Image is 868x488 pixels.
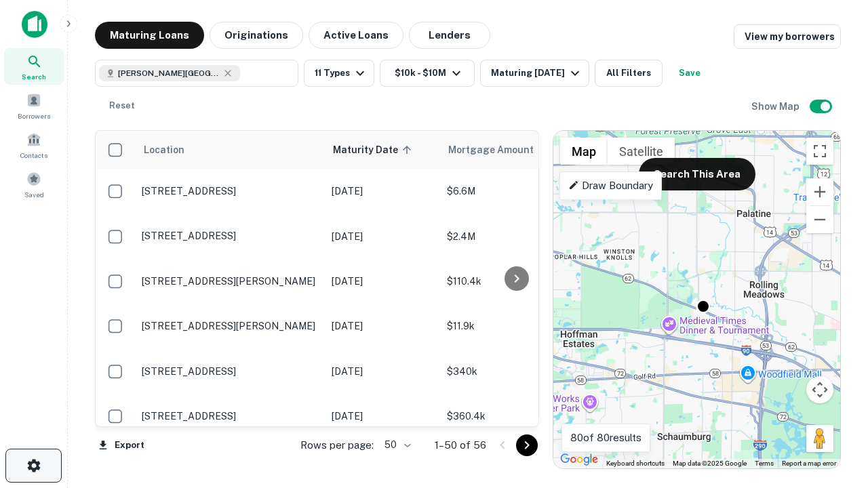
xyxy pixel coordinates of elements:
[309,22,403,49] button: Active Loans
[24,189,44,200] span: Saved
[480,60,589,87] button: Maturing [DATE]
[440,131,589,169] th: Mortgage Amount
[4,48,64,85] a: Search
[22,11,47,38] img: capitalize-icon.png
[800,336,868,401] iframe: Chat Widget
[447,409,583,424] p: $360.4k
[560,138,608,165] button: Show street map
[668,60,711,87] button: Save your search to get updates of matches that match your search criteria.
[142,365,318,378] p: [STREET_ADDRESS]
[18,110,50,121] span: Borrowers
[380,60,475,87] button: $10k - $10M
[608,138,675,165] button: Show satellite imagery
[557,451,601,468] a: Open this area in Google Maps (opens a new window)
[332,319,433,333] p: [DATE]
[142,185,318,197] p: [STREET_ADDRESS]
[332,274,433,289] p: [DATE]
[806,138,833,165] button: Toggle fullscreen view
[447,319,583,333] p: $11.9k
[22,71,46,82] span: Search
[142,320,318,332] p: [STREET_ADDRESS][PERSON_NAME]
[135,131,325,169] th: Location
[751,99,802,114] h6: Show Map
[447,184,583,199] p: $6.6M
[570,430,642,446] p: 80 of 80 results
[447,364,583,379] p: $340k
[448,142,551,158] span: Mortgage Amount
[491,65,583,81] div: Maturing [DATE]
[210,22,303,49] button: Originations
[332,229,433,244] p: [DATE]
[4,87,64,124] a: Borrowers
[516,434,538,456] button: Go to next page
[142,410,318,422] p: [STREET_ADDRESS]
[568,178,653,194] p: Draw Boundary
[300,437,374,453] p: Rows per page:
[4,127,64,163] a: Contacts
[595,60,663,87] button: All Filters
[332,409,433,424] p: [DATE]
[325,131,440,169] th: Maturity Date
[447,274,583,289] p: $110.4k
[333,142,416,158] span: Maturity Date
[4,166,64,203] a: Saved
[673,460,747,467] span: Map data ©2025 Google
[332,184,433,199] p: [DATE]
[755,460,774,467] a: Terms (opens in new tab)
[806,178,833,205] button: Zoom in
[435,437,486,453] p: 1–50 of 56
[409,22,490,49] button: Lenders
[118,67,220,79] span: [PERSON_NAME][GEOGRAPHIC_DATA], [GEOGRAPHIC_DATA]
[734,24,841,49] a: View my borrowers
[143,142,184,158] span: Location
[332,364,433,379] p: [DATE]
[95,22,204,49] button: Maturing Loans
[100,92,144,119] button: Reset
[557,451,601,468] img: Google
[606,459,665,468] button: Keyboard shortcuts
[142,230,318,242] p: [STREET_ADDRESS]
[95,435,148,455] button: Export
[304,60,374,87] button: 11 Types
[782,460,836,467] a: Report a map error
[379,435,413,455] div: 50
[806,425,833,452] button: Drag Pegman onto the map to open Street View
[142,275,318,287] p: [STREET_ADDRESS][PERSON_NAME]
[553,131,840,468] div: 0 0
[639,158,755,190] button: Search This Area
[20,150,47,161] span: Contacts
[447,229,583,244] p: $2.4M
[806,206,833,233] button: Zoom out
